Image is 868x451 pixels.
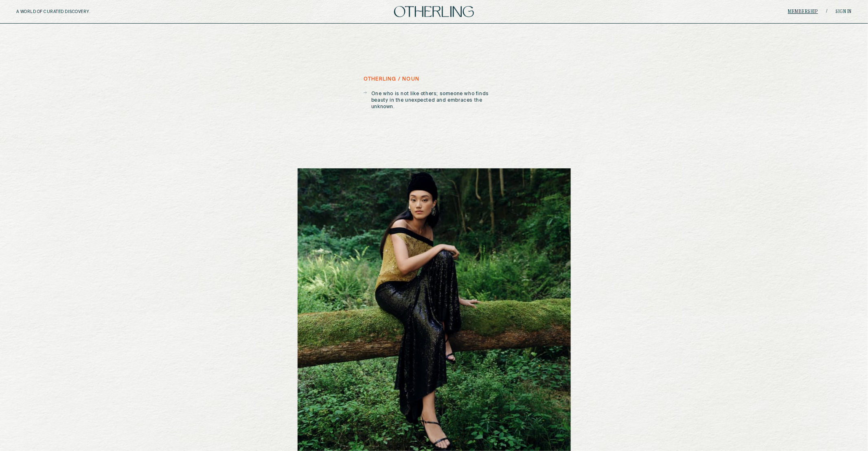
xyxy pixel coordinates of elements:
[394,6,474,17] img: logo
[371,91,504,110] p: One who is not like others; someone who finds beauty in the unexpected and embraces the unknown.
[16,9,126,14] h5: A WORLD OF CURATED DISCOVERY.
[836,9,852,14] a: Sign in
[788,9,818,14] a: Membership
[364,76,419,82] h5: otherling / noun
[826,9,828,15] span: /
